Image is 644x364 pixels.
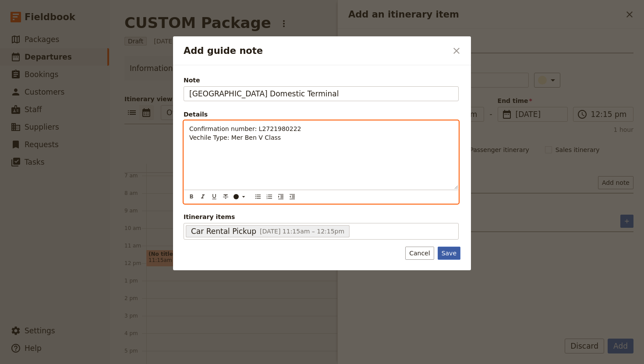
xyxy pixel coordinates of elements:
[191,226,256,237] span: Car Rental Pickup
[287,192,297,201] button: Decrease indent
[260,228,344,235] span: [DATE] 11:15am – 12:15pm
[209,192,219,201] button: Format underline
[184,212,459,221] span: Itinerary items
[189,125,301,132] span: Confirmation number: L2721980222
[184,44,447,57] h2: Add guide note
[233,193,250,200] div: ​
[221,192,230,201] button: Format strikethrough
[184,76,459,85] span: Note
[198,192,208,201] button: Format italic
[253,192,263,201] button: Bulleted list
[265,192,274,201] button: Numbered list
[449,43,464,58] button: Close dialog
[405,247,434,260] button: Cancel
[189,134,281,141] span: Vechile Type: Mer Ben V Class
[184,86,459,101] input: Note
[231,192,249,201] button: ​
[438,247,460,260] button: Save
[187,192,196,201] button: Format bold
[184,110,459,119] div: Details
[276,192,286,201] button: Increase indent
